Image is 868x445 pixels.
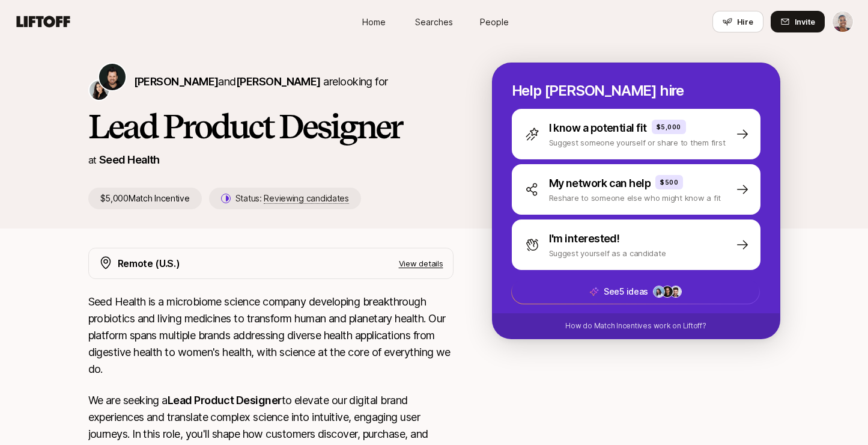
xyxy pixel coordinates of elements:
img: Ben Grove [99,64,126,90]
p: Status: [235,191,349,206]
p: My network can help [549,175,651,192]
p: are looking for [134,73,388,90]
a: Searches [404,11,464,33]
span: and [218,75,320,88]
p: Suggest someone yourself or share to them first [549,137,726,149]
p: Seed Health is a microbiome science company developing breakthrough probiotics and living medicin... [88,293,454,378]
button: Hire [712,11,763,32]
button: Janelle Bradley [832,11,854,32]
span: [PERSON_NAME] [134,75,219,88]
p: I'm interested! [549,230,620,247]
p: Reshare to someone else who might know a fit [549,192,721,204]
p: $5,000 Match Incentive [88,188,202,209]
p: $500 [660,177,678,187]
p: See 5 ideas [603,284,648,299]
p: View details [399,257,443,269]
a: Seed Health [99,153,160,166]
p: Suggest yourself as a candidate [549,247,666,259]
a: People [464,11,524,33]
span: Hire [737,16,753,28]
span: Reviewing candidates [264,193,348,204]
span: People [480,16,509,28]
h1: Lead Product Designer [88,108,454,144]
img: ACg8ocLkLr99FhTl-kK-fHkDFhetpnfS0fTAm4rmr9-oxoZ0EDUNs14=s160-c [662,286,673,297]
img: Jennifer Lee [90,81,109,100]
button: Invite [771,11,825,32]
button: See5 ideas [511,279,760,304]
p: at [88,152,97,168]
img: 3b21b1e9_db0a_4655_a67f_ab9b1489a185.jpg [654,286,664,297]
span: [PERSON_NAME] [236,75,321,88]
img: 7bf30482_e1a5_47b4_9e0f_fc49ddd24bf6.jpg [670,286,681,297]
img: Janelle Bradley [833,11,853,32]
p: Help [PERSON_NAME] hire [512,82,760,99]
p: $5,000 [657,122,681,132]
span: Home [362,16,386,28]
strong: Lead Product Designer [168,394,282,407]
span: Invite [795,16,815,28]
a: Home [344,11,404,33]
p: Remote (U.S.) [118,256,180,271]
span: Searches [415,16,453,28]
p: I know a potential fit [549,120,647,137]
p: How do Match Incentives work on Liftoff? [565,321,706,331]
